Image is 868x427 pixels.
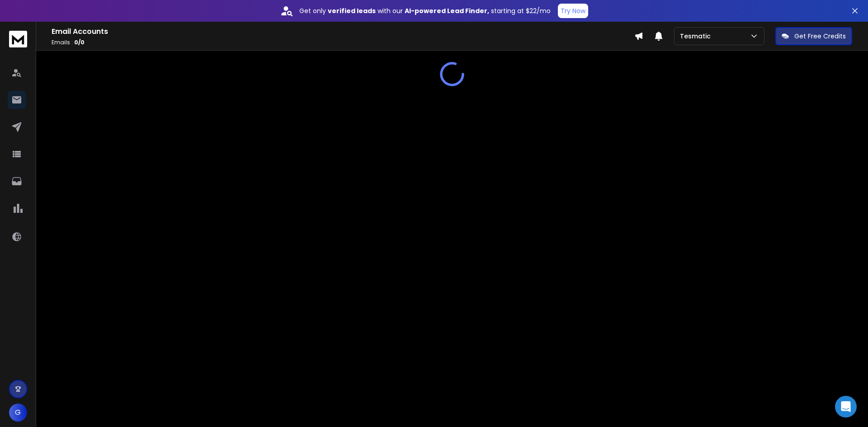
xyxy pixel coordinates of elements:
[680,32,714,41] p: Tesmatic
[74,38,85,46] span: 0 / 0
[9,31,27,47] img: logo
[835,396,857,418] div: Open Intercom Messenger
[52,39,634,46] p: Emails :
[9,404,27,422] button: G
[299,6,551,15] p: Get only with our starting at $22/mo
[558,4,588,18] button: Try Now
[775,27,852,45] button: Get Free Credits
[405,6,489,15] strong: AI-powered Lead Finder,
[561,6,585,15] p: Try Now
[794,32,846,41] p: Get Free Credits
[328,6,376,15] strong: verified leads
[52,26,634,37] h1: Email Accounts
